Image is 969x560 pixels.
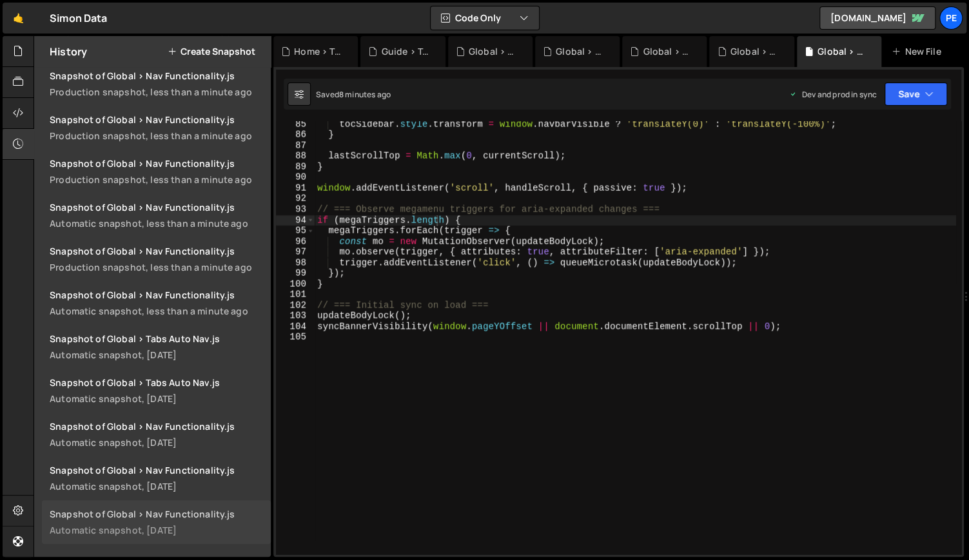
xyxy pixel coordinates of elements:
div: Production snapshot, less than a minute ago [50,261,263,273]
div: 104 [276,322,315,333]
a: Pe [939,6,963,30]
a: Snapshot of Global > Nav Functionality.jsAutomatic snapshot, less than a minute ago [42,281,271,325]
div: Global > Bobbing Items.js [730,45,779,58]
div: 101 [276,289,315,300]
div: Snapshot of Global > Nav Functionality.js [50,420,263,432]
a: Snapshot of Global > Nav Functionality.jsProduction snapshot, less than a minute ago [42,62,271,106]
div: 96 [276,237,315,247]
div: Global > Nav Functionality.js [817,45,866,58]
div: Snapshot of Global > Nav Functionality.js [50,201,263,213]
div: Guide > Table of Contents.js [381,45,429,58]
div: Snapshot of Global > Nav Functionality.js [50,245,263,257]
a: 🤙 [3,3,34,34]
div: New File [892,45,946,58]
button: Create Snapshot [168,46,255,57]
div: Simon Data [50,10,108,26]
a: [DOMAIN_NAME] [819,6,935,30]
div: 92 [276,193,315,204]
a: Snapshot of Global > Nav Functionality.js Automatic snapshot, [DATE] [42,412,271,456]
div: 8 minutes ago [339,89,391,100]
div: Snapshot of Global > Nav Functionality.js [50,464,263,476]
div: 105 [276,332,315,343]
div: 87 [276,140,315,151]
a: Snapshot of Global > Tabs Auto Nav.js Automatic snapshot, [DATE] [42,325,271,369]
div: Global > Tabs Auto Nav.js [469,45,517,58]
a: Snapshot of Global > Nav Functionality.jsProduction snapshot, less than a minute ago [42,106,271,150]
a: Snapshot of Global > Nav Functionality.jsAutomatic snapshot, less than a minute ago [42,193,271,237]
div: Snapshot of Global > Nav Functionality.js [50,157,263,169]
a: Snapshot of Global > Tabs Auto Nav.js Automatic snapshot, [DATE] [42,369,271,412]
div: Global > Primary Button.js [556,45,604,58]
div: 85 [276,119,315,130]
div: 99 [276,268,315,279]
div: Snapshot of Global > Nav Functionality.js [50,289,263,301]
button: Save [885,82,947,106]
div: 91 [276,183,315,194]
div: Snapshot of Global > Tabs Auto Nav.js [50,333,263,345]
h2: History [50,44,87,59]
div: Automatic snapshot, [DATE] [50,524,263,536]
div: Home > Testimonials Swiper.js [294,45,342,58]
div: 97 [276,247,315,258]
button: Code Only [431,6,539,30]
div: Dev and prod in sync [789,89,877,100]
div: Snapshot of Global > Nav Functionality.js [50,508,263,520]
div: 93 [276,204,315,215]
div: 95 [276,226,315,237]
div: Snapshot of Global > Tabs Auto Nav.js [50,376,263,389]
div: 94 [276,215,315,226]
div: 86 [276,130,315,140]
a: Snapshot of Global > Nav Functionality.jsProduction snapshot, less than a minute ago [42,237,271,281]
a: Snapshot of Global > Nav Functionality.js Automatic snapshot, [DATE] [42,500,271,544]
div: 88 [276,151,315,162]
div: Saved [316,89,391,100]
div: Production snapshot, less than a minute ago [50,173,263,186]
a: Snapshot of Global > Nav Functionality.jsProduction snapshot, less than a minute ago [42,150,271,193]
div: 89 [276,162,315,173]
a: Snapshot of Global > Nav Functionality.js Automatic snapshot, [DATE] [42,456,271,500]
div: Automatic snapshot, [DATE] [50,349,263,361]
div: 102 [276,300,315,311]
div: 100 [276,279,315,290]
div: 90 [276,172,315,183]
div: Global > Graph Hover.js [643,45,691,58]
div: Snapshot of Global > Nav Functionality.js [50,70,263,82]
div: Automatic snapshot, [DATE] [50,436,263,449]
div: Automatic snapshot, less than a minute ago [50,217,263,229]
div: Snapshot of Global > Nav Functionality.js [50,113,263,126]
div: 103 [276,311,315,322]
div: Automatic snapshot, less than a minute ago [50,305,263,317]
div: Production snapshot, less than a minute ago [50,86,263,98]
div: Automatic snapshot, [DATE] [50,392,263,405]
div: 98 [276,258,315,269]
div: Automatic snapshot, [DATE] [50,480,263,492]
div: Production snapshot, less than a minute ago [50,130,263,142]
